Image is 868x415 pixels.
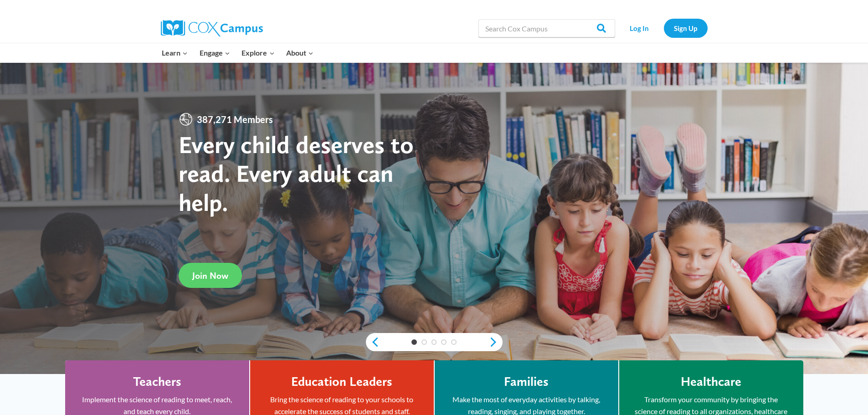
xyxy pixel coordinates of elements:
[451,339,457,345] a: 5
[411,339,417,345] a: 1
[179,130,414,217] strong: Every child deserves to read. Every adult can help.
[431,339,437,345] a: 3
[133,374,181,389] h4: Teachers
[291,374,392,389] h4: Education Leaders
[441,339,447,345] a: 4
[366,337,380,348] a: previous
[620,19,659,37] a: Log In
[421,339,427,345] a: 2
[620,19,708,37] nav: Secondary Navigation
[200,47,230,59] span: Engage
[664,19,708,37] a: Sign Up
[241,47,274,59] span: Explore
[478,19,615,37] input: Search Cox Campus
[192,270,228,281] span: Join Now
[193,112,277,127] span: 387,271 Members
[162,47,188,59] span: Learn
[286,47,313,59] span: About
[489,337,503,348] a: next
[366,333,503,351] div: content slider buttons
[681,374,741,389] h4: Healthcare
[161,20,263,36] img: Cox Campus
[504,374,549,389] h4: Families
[156,43,319,62] nav: Primary Navigation
[179,263,242,288] a: Join Now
